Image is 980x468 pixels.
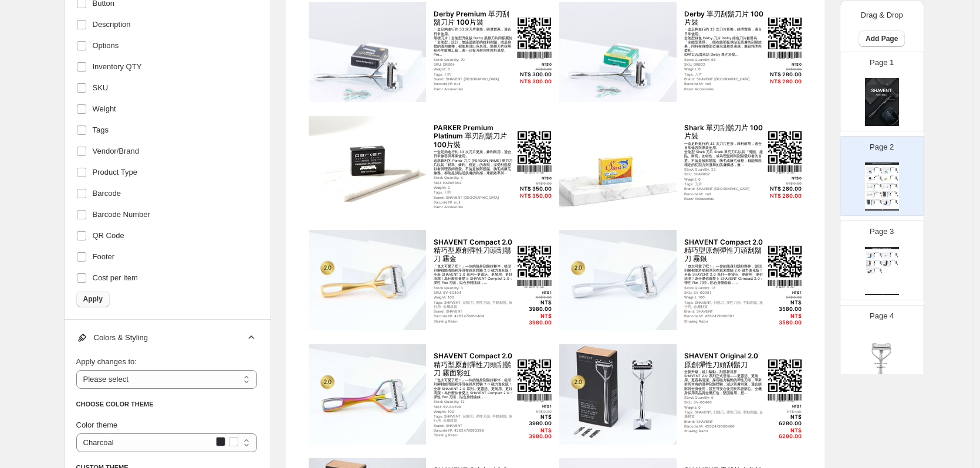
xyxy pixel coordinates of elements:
div: Page 2[DEMOGRAPHIC_DATA] [GEOGRAPHIC_DATA]primaryImageqrcodebarcodeDerby Premium 單刃刮鬍刀片 100片裝一盒足夠... [840,136,924,216]
div: NT$ 300.00 [517,79,551,85]
span: Description [93,19,131,30]
span: CHOOSE COLOR THEME [76,401,154,408]
div: Brand: SHAVENT [GEOGRAPHIC_DATA] [684,77,764,81]
div: [DEMOGRAPHIC_DATA] [GEOGRAPHIC_DATA] [865,162,899,165]
div: 質感與實用兼具，為你的刮鬍刀打造專屬旅程夥伴 這款 SHAVENT 頂級皮革刮鬍刀收納包，專為 SHAVENT 刮鬍刀設計，選用高品質、耐用且來自歐洲在地的天然牛皮，不只安全收納，更展現你的品味... [890,262,895,263]
div: Stock Quantity: 66 [684,57,764,62]
div: Brand: SHAVENT [GEOGRAPHIC_DATA] [434,77,513,81]
img: primaryImage [559,344,677,445]
span: Apply changes to: [76,357,137,366]
div: Derby Premium 單刃刮鬍刀片 100片裝 [874,168,880,169]
div: Tags: 刀片 [434,72,513,76]
span: Barcode [93,188,121,199]
div: NT$ 280.00 [895,173,898,174]
p: Drag & Drop [861,9,903,21]
div: Barcode №: null [684,82,764,86]
div: 質感滿分，輕巧優雅—為你的刮鬍刀增添一抹自然風格 這款 SHAVENT 軟木收納盒不只美得令人驚艷，細緻的設計與溫潤手感，讓人一摸就愛上。天然軟木材質不僅環保耐用，更帶來獨特的視覺與觸感享受。 ... [890,201,895,202]
div: SKU: SV-60398 [434,405,513,409]
img: cover page [865,78,899,126]
div: Stock Quantity: 12 [434,399,513,403]
div: Brand: SHAVENT [434,423,513,428]
img: primaryImage [559,230,677,330]
div: NT$ 3980.00 [517,313,551,325]
img: primaryImage [309,2,426,102]
img: cover page [865,331,899,379]
div: 全新升級，磁力驅動，刮鬍新境界 SHAVENT 2.0 系列正式登場——更靈活、更耐用、更容易清潔。採用磁力驅動的彈性刀頭，帶來前所未有的溫和刮鬍體驗，減少肌膚刺激，適合臉部與全身使用，甚至可安... [684,369,764,395]
div: Weight: 0 [434,67,513,71]
div: NT$ 0.00 [768,67,802,71]
div: Weight: 100 [434,295,513,299]
div: Shark 單刃刮鬍刀片 100片裝 [890,176,895,177]
div: SHAVENT Original 2.0原創彈性刀頭刮鬍刀 [684,352,764,369]
div: Barcode №: 4262479060404 [434,314,513,318]
img: qrcode [518,131,551,164]
div: NT$ 6880.00 [880,204,882,205]
div: Shark 單刃刮鬍刀片 100片裝 [684,124,764,141]
div: Brand: SHAVENT [GEOGRAPHIC_DATA] [434,195,513,199]
div: SHAVENT Original 2.0原創彈性刀頭刮鬍刀 PVD鍍膜 黑 [874,199,880,202]
img: primaryImage [309,344,426,445]
div: NT$ 3580.00 [768,300,802,312]
img: barcode [880,202,882,203]
img: barcode [880,195,882,195]
div: NT$ 0 [517,62,551,66]
div: Barcode №: 4262479060398 [434,428,513,432]
img: primaryImage [882,183,890,190]
div: 實用、優雅又有型—讓你的 SHAVENT 安心隨行 這款 SHAVENT 頂級皮革刮鬍刀頭保護套，不只外型精緻，更是旅行途中不可或缺的貼身配件。質感皮革搭配細緻工藝，為你的刮鬍刀提供長效防護。 ... [874,270,880,271]
div: PARKER Premium Platinum 單刃刮鬍刀片 100片裝 [874,176,880,178]
div: NT$ 0 [517,176,551,180]
span: Colors & Styling [76,332,148,344]
div: Stock Quantity: 70 [434,57,513,62]
img: barcode [880,263,882,264]
img: qrcode [880,184,882,186]
img: qrcode [895,192,898,195]
img: barcode [895,186,898,187]
div: NT$ null [768,409,802,413]
div: NT$ 350.00 [880,181,882,181]
div: Tags: SHAVENT, 刮鬍刀, 彈性刀頭, 手動剃鬚, 旅行用, 金屬材質 [434,414,513,422]
div: SKU: DRB04 [434,62,513,66]
button: Add Page [859,30,905,47]
div: Razor Accessories [434,87,513,91]
img: primaryImage [866,252,874,259]
div: SKU: SV-60404 [434,290,513,294]
img: primaryImage [866,260,874,267]
div: NT$ 0.00 [517,67,551,71]
img: barcode [880,186,882,187]
img: barcode [895,263,898,264]
div: Brand: SHAVENT [GEOGRAPHIC_DATA] [684,186,764,191]
img: primaryImage [882,191,890,198]
img: primaryImage [559,116,677,216]
div: Stock Quantity: 6 [684,395,764,399]
img: primaryImage [866,191,874,198]
img: qrcode [880,261,882,263]
div: Barcode №: null [434,82,513,86]
span: Add Page [866,34,898,43]
img: qrcode [880,269,882,271]
div: NT$ 1480.00 [880,257,882,258]
div: Shaving Razor [434,319,513,323]
span: Options [93,40,119,52]
div: NT$ 300.00 [880,173,882,174]
div: 一盒足夠進行約 33 次刀片更換，經濟實惠，適合日常使用。 全能型綠色 Derby 刀片 Derby 綠色刀片被譽為「全能型選擇」，能在臉部提供貼近肌膚的刮鬍效果，同時在身體部位展現溫和舒適感，... [684,27,764,56]
img: qrcode [518,360,551,392]
img: qrcode [895,261,898,263]
img: qrcode [768,131,802,164]
div: NT$ 3280.00 [880,265,882,266]
div: Tags: 刀片 [684,182,764,186]
div: 一盒足夠進行約 33 次刀片更換，鋒利耐用，適合日常修容與專業使用。 追求鋒利的 Parker 刀片 [PERSON_NAME] 單刃刀片以其「精準、鋒利、穩定」的表現，深受刮鬍愛好者與理容師喜... [434,150,513,175]
div: NT$ 350.00 [517,186,551,192]
button: Apply [76,291,110,307]
div: SHAVENT Compact 2.0精巧型原創彈性刀頭刮鬍刀 霧銀 [890,184,895,186]
img: barcode [895,202,898,203]
div: NT$ 2880.00 [895,265,898,266]
div: SKU: DRB02 [684,62,764,66]
span: Barcode Number [93,209,150,221]
div: NT$ 1 [768,290,802,294]
div: SHAVENT Original 2.0原創彈性刀頭刮鬍刀 [890,192,895,194]
div: Weight: 100 [684,295,764,299]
